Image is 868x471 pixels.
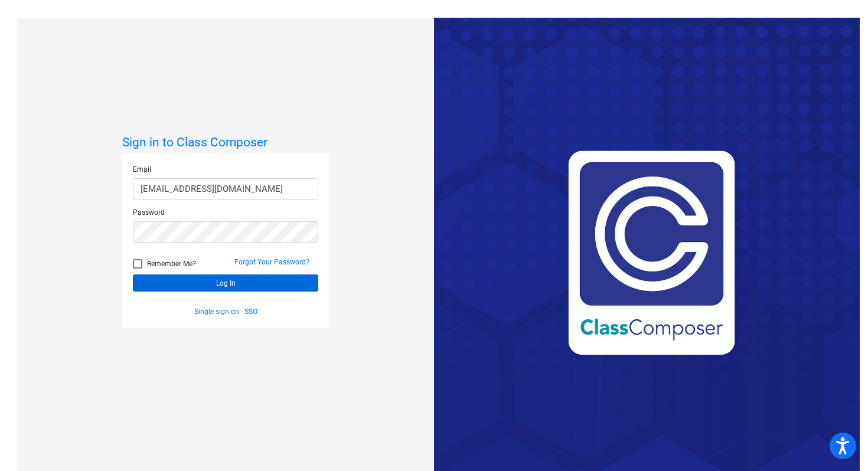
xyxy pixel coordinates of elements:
h3: Sign in to Class Composer [122,135,329,150]
label: Password [133,207,165,218]
button: Log In [133,274,318,292]
a: Forgot Your Password? [234,258,309,266]
span: Remember Me? [147,257,196,271]
label: Email [133,164,151,175]
a: Single sign on - SSO [194,308,257,316]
